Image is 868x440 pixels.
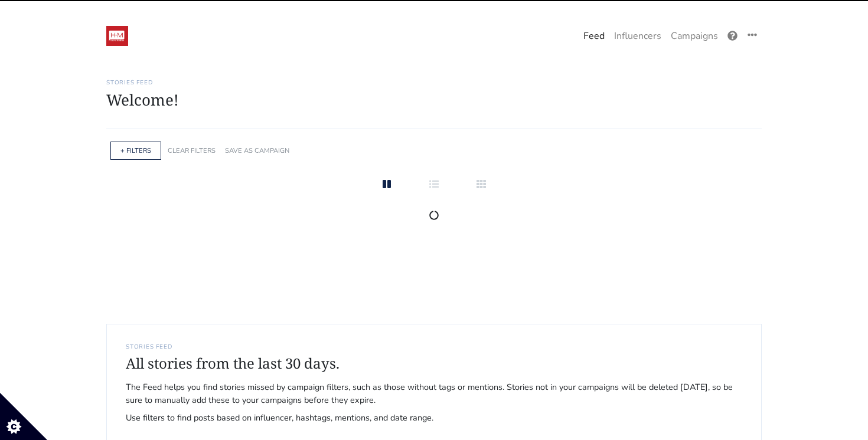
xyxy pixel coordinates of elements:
[106,26,128,46] img: 19:52:48_1547236368
[168,146,216,155] a: CLEAR FILTERS
[126,381,742,406] span: The Feed helps you find stories missed by campaign filters, such as those without tags or mention...
[120,146,151,155] a: + FILTERS
[579,24,609,48] a: Feed
[666,24,723,48] a: Campaigns
[609,24,666,48] a: Influencers
[126,412,742,425] span: Use filters to find posts based on influencer, hashtags, mentions, and date range.
[126,343,742,350] h6: STORIES FEED
[106,79,762,86] h6: Stories Feed
[126,355,742,372] h4: All stories from the last 30 days.
[106,91,762,109] h1: Welcome!
[225,146,289,155] a: SAVE AS CAMPAIGN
